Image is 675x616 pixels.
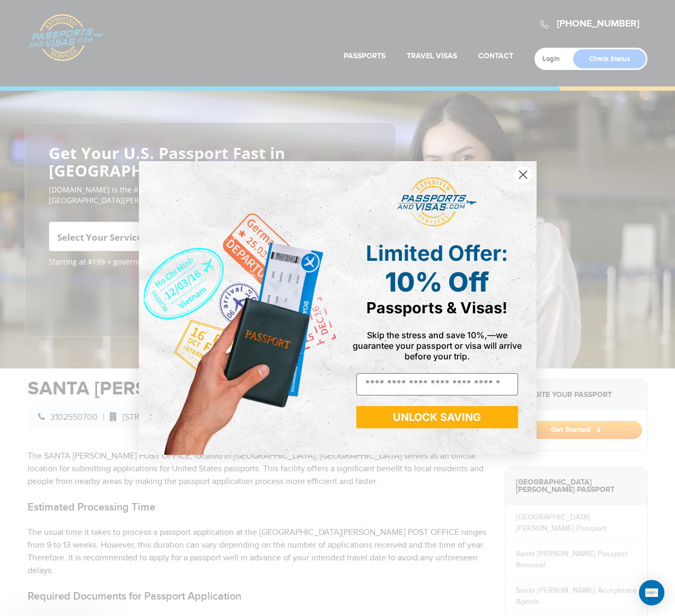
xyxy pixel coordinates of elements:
span: Limited Offer: [366,240,508,266]
span: 10% Off [385,266,489,298]
span: Passports & Visas! [366,298,507,317]
span: Skip the stress and save 10%,—we guarantee your passport or visa will arrive before your trip. [353,330,522,362]
img: de9cda0d-0715-46ca-9a25-073762a91ba7.png [139,161,338,454]
button: Close dialog [514,165,532,184]
button: UNLOCK SAVING [356,406,518,428]
div: Open Intercom Messenger [639,580,664,605]
img: passports and visas [397,177,477,227]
